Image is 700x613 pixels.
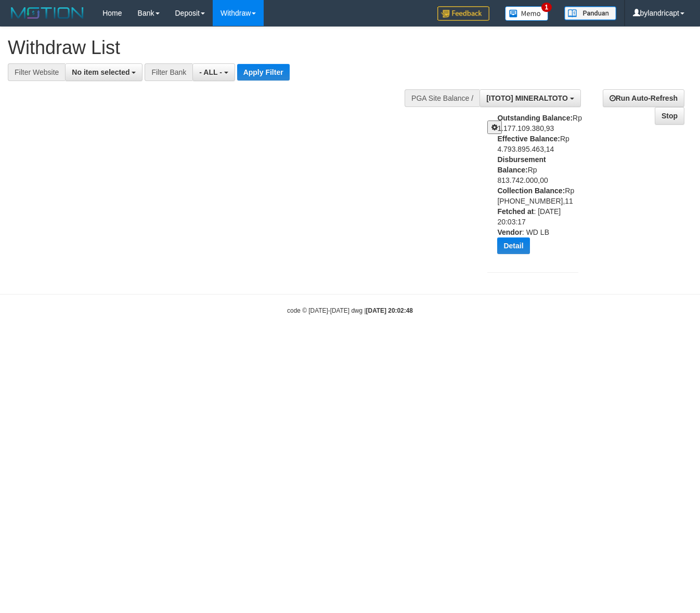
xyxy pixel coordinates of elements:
b: Vendor [497,228,522,236]
strong: [DATE] 20:02:48 [366,307,413,314]
b: Outstanding Balance: [497,114,573,122]
div: Filter Website [8,63,65,81]
div: Filter Bank [145,63,192,81]
b: Effective Balance: [497,135,560,143]
span: No item selected [72,68,129,76]
a: Stop [655,107,684,125]
button: Detail [497,237,529,254]
button: Apply Filter [237,64,290,81]
a: Run Auto-Refresh [603,89,684,107]
button: No item selected [65,63,142,81]
button: - ALL - [192,63,235,81]
h1: Withdraw List [8,37,456,58]
b: Fetched at [497,207,534,216]
b: Disbursement Balance: [497,155,546,174]
b: Collection Balance: [497,186,565,195]
img: Feedback.jpg [437,6,489,21]
div: Rp 1.177.109.380,93 Rp 4.793.895.463,14 Rp 813.742.000,00 Rp [PHONE_NUMBER],11 : [DATE] 20:03:17 ... [497,113,586,262]
div: PGA Site Balance / [405,89,479,107]
small: code © [DATE]-[DATE] dwg | [287,307,413,314]
button: [ITOTO] MINERALTOTO [479,89,580,107]
img: Button%20Memo.svg [505,6,549,21]
img: MOTION_logo.png [8,5,87,21]
span: [ITOTO] MINERALTOTO [486,94,568,102]
span: 1 [541,3,552,12]
span: - ALL - [199,68,222,76]
img: panduan.png [564,6,616,20]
